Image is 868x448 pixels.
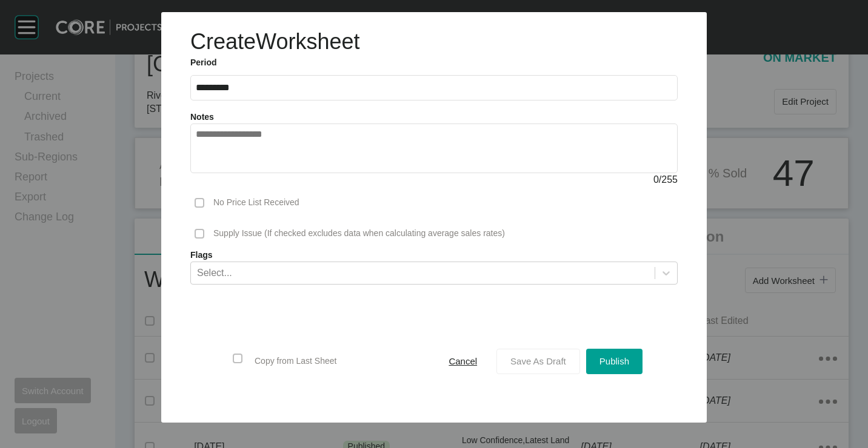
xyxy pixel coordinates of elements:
p: Supply Issue (If checked excludes data when calculating average sales rates) [213,228,505,240]
span: Save As Draft [510,356,566,366]
label: Period [190,57,678,69]
div: / 255 [190,173,678,186]
button: Publish [586,349,643,374]
label: Notes [190,112,214,122]
span: Publish [599,356,629,366]
button: Save As Draft [496,349,580,374]
h1: Create Worksheet [190,27,359,57]
p: No Price List Received [213,197,299,209]
span: Cancel [449,356,477,366]
div: Select... [197,266,232,279]
label: Flags [190,249,678,262]
p: Copy from Last Sheet [255,355,336,367]
span: 0 [653,174,659,185]
button: Cancel [435,349,490,374]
